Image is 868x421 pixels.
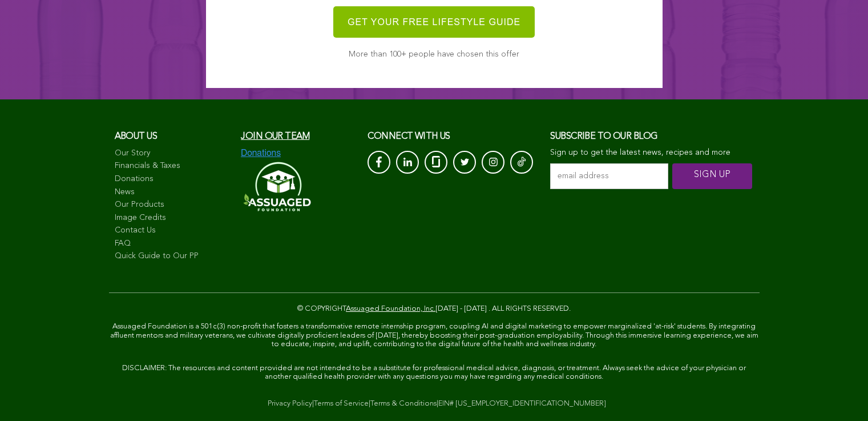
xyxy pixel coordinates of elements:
img: glassdoor_White [432,156,440,167]
span: © COPYRIGHT [DATE] - [DATE] . ALL RIGHTS RESERVED. [297,305,571,312]
h3: Subscribe to our blog [550,128,753,145]
img: Get your FREE lifestyle guide [333,1,535,43]
a: Terms of Service [314,400,369,407]
a: Terms & Conditions [370,400,437,407]
a: Join our team [241,132,309,141]
a: FAQ [115,238,230,250]
a: Contact Us [115,225,230,236]
span: CONNECT with us [368,132,450,141]
a: Financials & Taxes [115,161,230,172]
span: DISCLAIMER: The resources and content provided are not intended to be a substitute for profession... [122,364,746,381]
a: Donations [115,174,230,185]
a: Our Story [115,148,230,159]
input: email address [550,163,668,189]
img: Assuaged-Foundation-Logo-White [241,158,312,215]
a: Image Credits [115,212,230,224]
a: Privacy Policy [268,400,312,407]
p: Sign up to get the latest news, recipes and more [550,148,753,158]
div: | | | [109,398,760,410]
img: Donations [241,148,281,158]
span: Assuaged Foundation is a 501c(3) non-profit that fosters a transformative remote internship progr... [110,323,758,348]
a: News [115,187,230,198]
a: Our Products [115,199,230,211]
iframe: Chat Widget [811,366,868,421]
img: Tik-Tok-Icon [518,156,526,167]
a: Assuaged Foundation, Inc. [346,305,435,312]
input: SIGN UP [672,163,752,189]
span: About us [115,132,158,141]
p: More than 100+ people have chosen this offer [229,49,640,59]
a: Quick Guide to Our PP [115,251,230,262]
a: EIN# [US_EMPLOYER_IDENTIFICATION_NUMBER] [438,400,606,407]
